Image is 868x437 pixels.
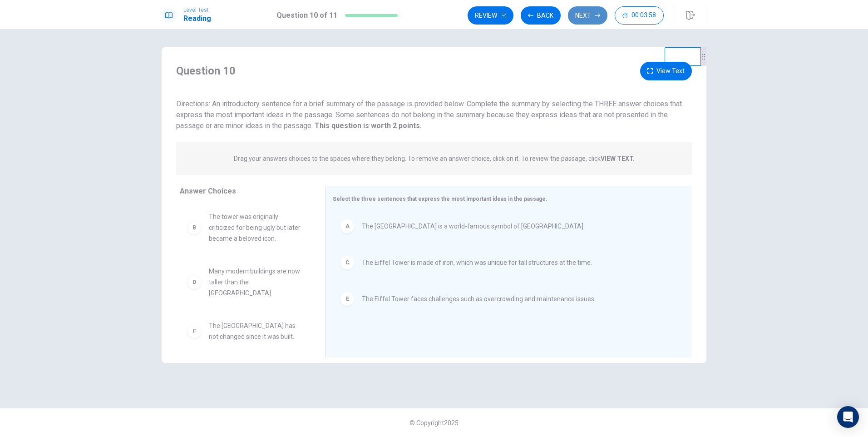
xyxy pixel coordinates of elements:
div: B [187,220,202,235]
span: Directions: An introductory sentence for a brief summary of the passage is provided below. Comple... [176,99,682,130]
span: 00:03:58 [631,12,656,19]
span: Answer Choices [180,187,236,195]
h4: Question 10 [176,64,236,78]
div: BThe tower was originally criticized for being ugly but later became a beloved icon. [180,204,311,251]
strong: This question is worth 2 points. [313,121,422,130]
p: Drag your answers choices to the spaces where they belong. To remove an answer choice, click on i... [234,155,635,162]
span: © Copyright 2025 [409,419,459,427]
button: 00:03:58 [615,6,664,25]
span: The Eiffel Tower is made of iron, which was unique for tall structures at the time. [362,257,592,268]
button: Next [568,6,607,25]
div: CThe Eiffel Tower is made of iron, which was unique for tall structures at the time. [333,248,677,277]
span: The Eiffel Tower faces challenges such as overcrowding and maintenance issues. [362,293,596,304]
div: E [340,292,355,306]
div: EThe Eiffel Tower faces challenges such as overcrowding and maintenance issues. [333,284,677,313]
button: Back [521,6,561,25]
span: Level Test [183,7,211,13]
span: Many modern buildings are now taller than the [GEOGRAPHIC_DATA]. [209,266,303,298]
h1: Question 10 of 11 [276,10,337,21]
div: F [187,324,202,338]
span: The [GEOGRAPHIC_DATA] is a world-famous symbol of [GEOGRAPHIC_DATA]. [362,221,585,232]
button: View Text [640,62,692,80]
div: Open Intercom Messenger [837,406,859,428]
span: The [GEOGRAPHIC_DATA] has not changed since it was built. [209,320,303,342]
button: Review [468,6,513,25]
div: C [340,255,355,270]
span: Select the three sentences that express the most important ideas in the passage. [333,196,547,202]
div: A [340,219,355,233]
div: FThe [GEOGRAPHIC_DATA] has not changed since it was built. [180,313,311,349]
div: AThe [GEOGRAPHIC_DATA] is a world-famous symbol of [GEOGRAPHIC_DATA]. [333,212,677,241]
h1: Reading [183,13,211,24]
div: DMany modern buildings are now taller than the [GEOGRAPHIC_DATA]. [180,258,311,306]
div: D [187,275,202,289]
strong: VIEW TEXT. [601,155,635,162]
span: The tower was originally criticized for being ugly but later became a beloved icon. [209,211,303,244]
